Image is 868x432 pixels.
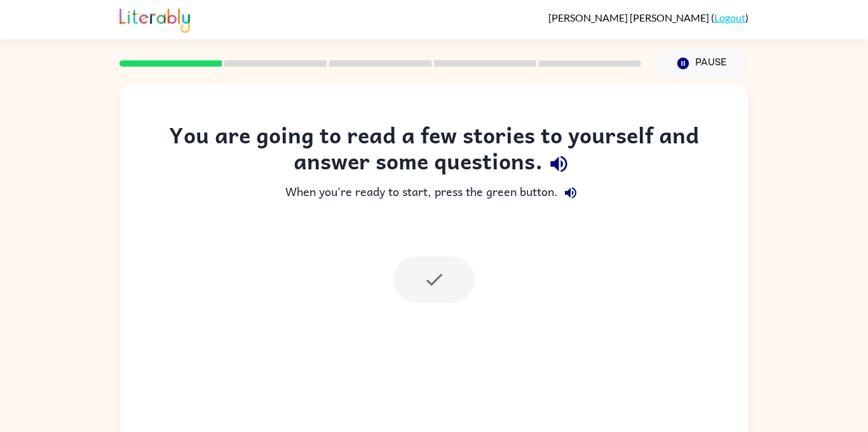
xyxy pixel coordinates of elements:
button: Pause [656,49,749,78]
a: Logout [714,11,745,23]
span: [PERSON_NAME] [PERSON_NAME] [548,11,711,23]
div: You are going to read a few stories to yourself and answer some questions. [145,122,723,180]
img: Literably [119,5,190,33]
div: ( ) [548,11,749,23]
div: When you're ready to start, press the green button. [145,180,723,206]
